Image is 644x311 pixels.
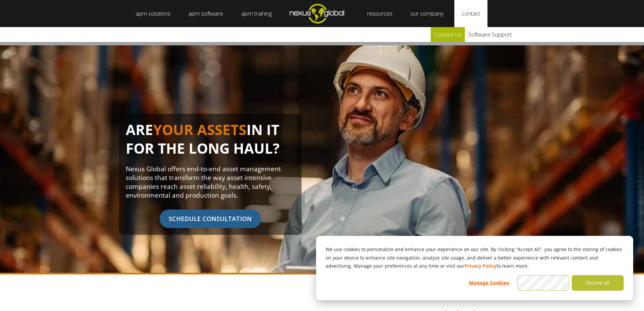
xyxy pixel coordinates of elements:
a: Privacy Policy [464,262,497,270]
span: SCHEDULE CONSULTATION [160,209,261,228]
button: Manage Cookies [463,275,515,291]
h1: ARE IN IT FOR THE LONG HAUL? [126,120,295,164]
a: Software Support [465,27,515,42]
p: Nexus Global offers end-to-end asset management solutions that transform the way asset intensive ... [126,164,295,200]
a: Contact Us [431,27,465,42]
button: Accept all [517,275,569,291]
div: Cookie banner [316,236,633,300]
button: Decline all [572,275,624,291]
p: We use cookies to personalize and enhance your experience on our site. By clicking “Accept All”, ... [326,245,624,270]
span: YOUR ASSETS [153,120,246,139]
